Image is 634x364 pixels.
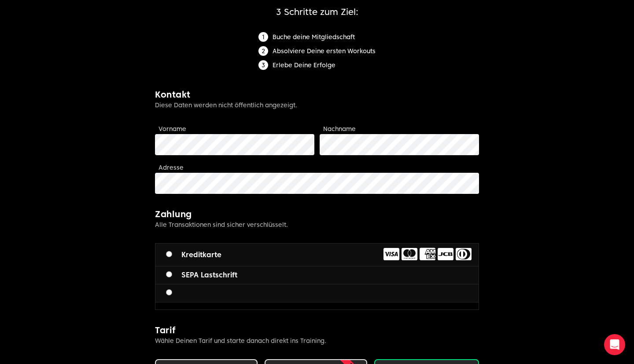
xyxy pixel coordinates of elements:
h1: 3 Schritte zum Ziel: [155,6,479,18]
h2: Zahlung [155,208,479,220]
li: Erlebe Deine Erfolge [258,60,376,70]
label: Vorname [158,125,186,132]
label: Adresse [158,164,184,171]
input: Kreditkarte [166,251,172,257]
h2: Kontakt [155,88,479,101]
li: Buche deine Mitgliedschaft [258,32,376,42]
div: Open Intercom Messenger [604,334,625,355]
label: Kreditkarte [166,250,221,260]
li: Absolviere Deine ersten Workouts [258,46,376,56]
label: Nachname [323,125,356,132]
p: Diese Daten werden nicht öffentlich angezeigt. [155,101,479,109]
label: SEPA Lastschrift [166,270,237,280]
h2: Tarif [155,324,479,336]
p: Alle Transaktionen sind sicher verschlüsselt. [155,220,479,229]
p: Wähle Deinen Tarif und starte danach direkt ins Training. [155,336,479,345]
input: SEPA Lastschrift [166,271,172,277]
